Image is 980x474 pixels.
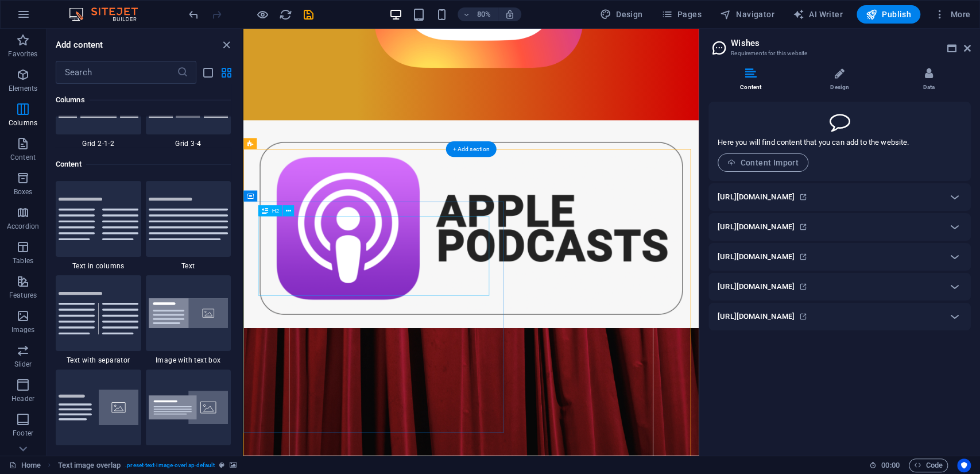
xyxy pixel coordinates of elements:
[929,5,975,24] button: More
[59,198,138,240] img: text-in-columns.svg
[708,303,971,330] div: [URL][DOMAIN_NAME]
[219,462,224,468] i: This element is a customizable preset
[56,356,141,365] span: Text with separator
[56,93,231,107] h6: Columns
[56,139,141,148] span: Grid 2-1-2
[718,153,808,172] button: Content Import
[59,292,138,334] img: text-with-separator.svg
[56,38,103,52] h6: Add content
[715,5,779,24] button: Navigator
[149,198,228,240] img: text.svg
[14,360,32,369] p: Slider
[302,8,315,21] i: Save (Ctrl+S)
[146,139,231,148] span: Grid 3-4
[56,61,177,84] input: Search
[13,256,33,265] p: Tables
[255,7,269,21] button: Click here to leave preview mode and continue editing
[7,222,39,231] p: Accordion
[957,458,971,472] button: Usercentrics
[708,183,971,211] div: [URL][DOMAIN_NAME]
[149,298,228,329] img: image-with-text-box.svg
[446,141,497,157] div: + Add section
[272,208,279,214] span: H2
[219,38,233,52] button: close panel
[708,68,797,93] li: Content
[708,213,971,241] div: [URL][DOMAIN_NAME]
[708,273,971,300] div: [URL][DOMAIN_NAME]
[187,8,200,21] i: Undo: Duplicate elements (Ctrl+Z)
[718,137,909,148] p: Here you will find content that you can add to the website.
[857,5,920,24] button: Publish
[11,394,34,403] p: Header
[219,65,233,79] button: grid-view
[230,462,237,468] i: This element contains a background
[731,38,971,48] h2: Wishes
[475,7,493,21] h6: 80%
[146,261,231,271] span: Text
[718,280,795,294] h6: [URL][DOMAIN_NAME]
[797,68,886,93] li: Design
[187,7,200,21] button: undo
[13,429,33,438] p: Footer
[59,390,138,425] img: text-with-image-v4.svg
[9,291,37,300] p: Features
[66,7,152,21] img: Editor Logo
[600,9,643,20] span: Design
[720,9,774,20] span: Navigator
[279,8,292,21] i: Reload page
[914,458,943,472] span: Code
[146,181,231,271] div: Text
[201,65,215,79] button: list-view
[793,9,843,20] span: AI Writer
[869,458,900,472] h6: Session time
[909,458,948,472] button: Code
[708,243,971,271] div: [URL][DOMAIN_NAME]
[886,68,971,93] li: Data
[718,310,795,323] h6: [URL][DOMAIN_NAME]
[9,84,38,93] p: Elements
[8,49,37,59] p: Favorites
[731,48,948,59] h3: Requirements for this website
[718,250,795,264] h6: [URL][DOMAIN_NAME]
[56,261,141,271] span: Text in columns
[146,275,231,365] div: Image with text box
[11,325,35,334] p: Images
[278,7,292,21] button: reload
[788,5,847,24] button: AI Writer
[125,458,215,472] span: . preset-text-image-overlap-default
[718,190,795,204] h6: [URL][DOMAIN_NAME]
[656,5,706,24] button: Pages
[458,7,498,21] button: 80%
[505,9,515,20] i: On resize automatically adjust zoom level to fit chosen device.
[56,157,231,171] h6: Content
[56,181,141,271] div: Text in columns
[149,391,228,425] img: text-image-overlap.svg
[9,458,41,472] a: Click to cancel selection. Double-click to open Pages
[595,5,648,24] button: Design
[56,275,141,365] div: Text with separator
[718,220,795,234] h6: [URL][DOMAIN_NAME]
[9,118,37,128] p: Columns
[727,158,799,167] span: Content Import
[14,187,33,196] p: Boxes
[146,356,231,365] span: Image with text box
[661,9,701,20] span: Pages
[58,458,237,472] nav: breadcrumb
[866,9,911,20] span: Publish
[934,9,970,20] span: More
[10,153,36,162] p: Content
[58,458,121,472] span: Click to select. Double-click to edit
[889,461,891,469] span: :
[881,458,899,472] span: 00 00
[301,7,315,21] button: save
